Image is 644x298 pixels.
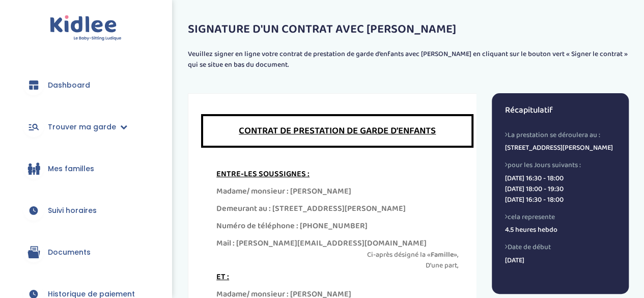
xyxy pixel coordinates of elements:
p: [STREET_ADDRESS][PERSON_NAME] [505,143,616,153]
span: Documents [48,247,91,258]
h3: SIGNATURE D'UN CONTRAT AVEC [PERSON_NAME] [188,23,629,36]
p: 4.5 heures hebdo [505,225,616,235]
h3: Récapitulatif [505,106,616,116]
span: Suivi horaires [48,205,97,216]
div: Madame/ monsieur : [PERSON_NAME] [216,185,458,198]
a: Mes familles [15,150,156,187]
p: Veuillez signer en ligne votre contrat de prestation de garde d’enfants avec [PERSON_NAME] en cli... [188,49,629,70]
span: Dashboard [48,80,90,91]
div: Numéro de téléphone : [PHONE_NUMBER] [216,220,458,232]
h4: cela represente [505,213,616,221]
img: logo.svg [50,15,122,41]
b: Famille [431,249,454,260]
p: Ci-après désigné la « », D’une part, [216,250,458,271]
h4: Date de début [505,243,616,251]
a: Dashboard [15,67,156,103]
a: Documents [15,234,156,270]
a: Suivi horaires [15,192,156,229]
span: Mes familles [48,164,94,174]
div: Mail : [PERSON_NAME][EMAIL_ADDRESS][DOMAIN_NAME] [216,237,458,250]
div: ET : [216,271,458,283]
div: ENTRE-LES SOUSSIGNES : [216,168,458,180]
a: Trouver ma garde [15,109,156,145]
div: Demeurant au : [STREET_ADDRESS][PERSON_NAME] [216,203,458,215]
div: CONTRAT DE PRESTATION DE GARDE D’ENFANTS [201,114,473,148]
span: Trouver ma garde [48,122,116,132]
p: [DATE] [505,255,616,266]
p: [DATE] 16:30 - 18:00 [DATE] 18:00 - 19:30 [DATE] 16:30 - 18:00 [505,173,616,205]
h4: pour les Jours suivants : [505,161,616,169]
h4: La prestation se déroulera au : [505,131,616,139]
